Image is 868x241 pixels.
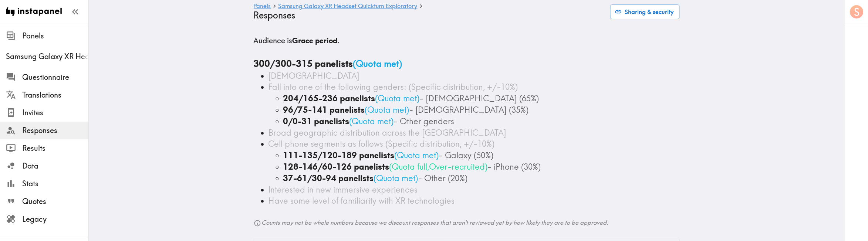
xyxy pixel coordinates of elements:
[374,173,418,183] span: ( Quota met )
[254,3,271,10] a: Panels
[22,179,88,189] span: Stats
[283,93,375,103] b: 204/165-236 panelists
[409,105,529,115] span: - [DEMOGRAPHIC_DATA] (35%)
[375,93,420,103] span: ( Quota met )
[22,143,88,153] span: Results
[268,196,455,206] span: Have some level of familiarity with XR technologies
[353,58,402,69] span: ( Quota met )
[22,90,88,100] span: Translations
[283,116,349,126] b: 0/0-31 panelists
[283,162,389,172] b: 128-146/60-126 panelists
[293,36,338,45] b: Grace period
[420,93,539,103] span: - [DEMOGRAPHIC_DATA] (65%)
[283,150,395,160] b: 111-135/120-189 panelists
[854,6,860,18] span: S
[22,31,88,41] span: Panels
[278,3,418,10] a: Samsung Galaxy XR Headset Quickturn Exploratory
[6,51,88,62] span: Samsung Galaxy XR Headset Quickturn Exploratory
[394,116,455,126] span: - Other genders
[488,162,541,172] span: - iPhone (30%)
[365,105,409,115] span: ( Quota met )
[389,162,488,172] span: ( Quota full , Over-recruited )
[22,125,88,136] span: Responses
[418,173,468,183] span: - Other (20%)
[268,128,507,138] span: Broad geographic distribution across the [GEOGRAPHIC_DATA]
[610,4,680,19] button: Sharing & security
[254,10,604,21] h4: Responses
[22,108,88,118] span: Invites
[268,82,518,92] span: Fall into one of the following genders: (Specific distribution, +/-10%)
[283,173,374,183] b: 37-61/30-94 panelists
[268,71,360,81] span: [DEMOGRAPHIC_DATA]
[254,58,353,69] b: 300/300-315 panelists
[22,214,88,224] span: Legacy
[22,196,88,207] span: Quotes
[349,116,394,126] span: ( Quota met )
[268,184,418,195] span: Interested in new immersive experiences
[268,139,495,149] span: Cell phone segments as follows (Specific distribution, +/-10%)
[439,150,494,160] span: - Galaxy (50%)
[849,4,864,19] button: S
[22,161,88,171] span: Data
[254,35,680,46] h5: Audience is .
[254,218,680,227] h6: Counts may not be whole numbers because we discount responses that aren't reviewed yet by how lik...
[283,105,365,115] b: 96/75-141 panelists
[22,72,88,82] span: Questionnaire
[395,150,439,160] span: ( Quota met )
